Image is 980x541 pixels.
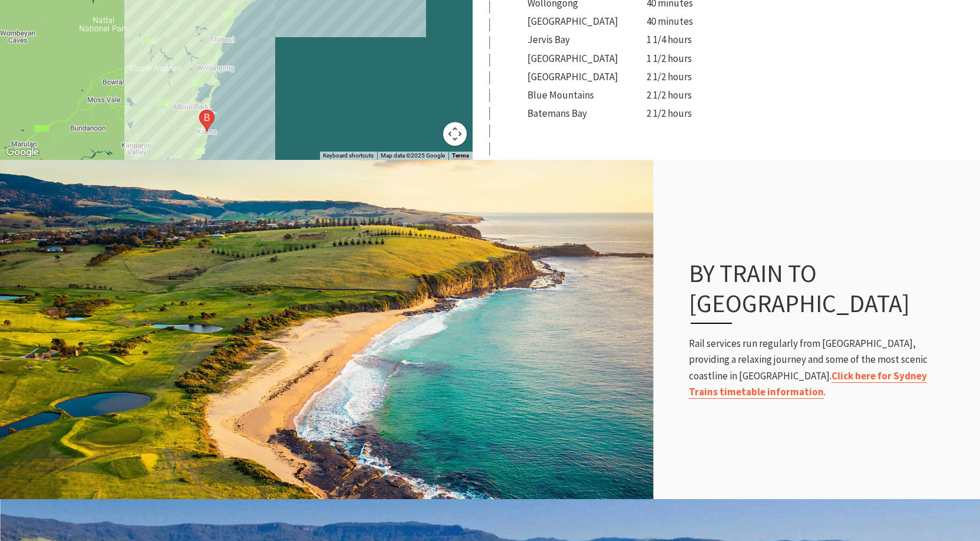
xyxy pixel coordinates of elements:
span: Map data ©2025 Google [381,152,445,159]
a: Click here for Sydney Trains timetable information [689,369,927,399]
a: Terms (opens in new tab) [452,152,469,159]
div: Kiama NSW 2533, Australia [199,110,215,132]
td: 2 1/2 hours [646,87,707,104]
td: Blue Mountains [527,87,645,104]
img: Google [3,145,42,160]
td: Batemans Bay [527,105,645,122]
button: Keyboard shortcuts [323,152,374,160]
h3: By Train to [GEOGRAPHIC_DATA] [689,258,922,324]
button: Map camera controls [443,122,467,146]
td: [GEOGRAPHIC_DATA] [527,13,645,30]
td: [GEOGRAPHIC_DATA] [527,68,645,86]
td: 40 minutes [646,13,707,30]
p: Rail services run regularly from [GEOGRAPHIC_DATA], providing a relaxing journey and some of the ... [689,336,948,400]
td: [GEOGRAPHIC_DATA] [527,50,645,67]
td: 1 1/4 hours [646,31,707,48]
td: 2 1/2 hours [646,68,707,86]
td: 2 1/2 hours [646,105,707,122]
td: Jervis Bay [527,31,645,48]
a: Open this area in Google Maps (opens a new window) [3,145,42,160]
td: 1 1/2 hours [646,50,707,67]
